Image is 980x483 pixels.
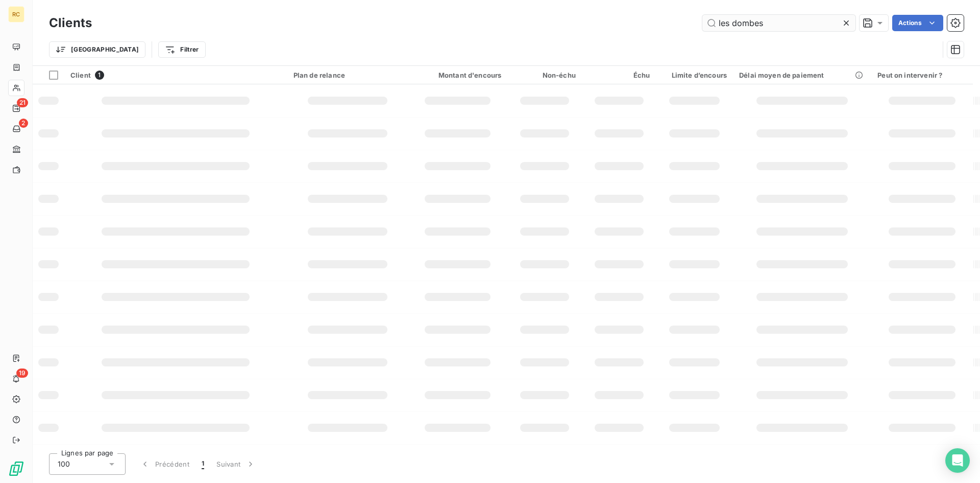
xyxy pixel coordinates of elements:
[70,71,91,79] span: Client
[158,41,205,58] button: Filtrer
[49,41,145,58] button: [GEOGRAPHIC_DATA]
[663,71,727,79] div: Limite d’encours
[19,119,28,128] span: 2
[702,15,855,31] input: Rechercher
[877,71,967,79] div: Peut on intervenir ?
[8,6,24,22] div: RC
[414,71,501,79] div: Montant d'encours
[588,71,650,79] div: Échu
[195,453,210,475] button: 1
[739,71,865,79] div: Délai moyen de paiement
[202,459,204,469] span: 1
[210,453,262,475] button: Suivant
[134,453,195,475] button: Précédent
[8,461,24,477] img: Logo LeanPay
[95,71,104,80] span: 1
[16,369,28,378] span: 19
[513,71,576,79] div: Non-échu
[293,71,402,79] div: Plan de relance
[945,448,970,473] div: Open Intercom Messenger
[892,15,943,31] button: Actions
[49,14,92,32] h3: Clients
[17,98,28,107] span: 21
[58,459,70,469] span: 100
